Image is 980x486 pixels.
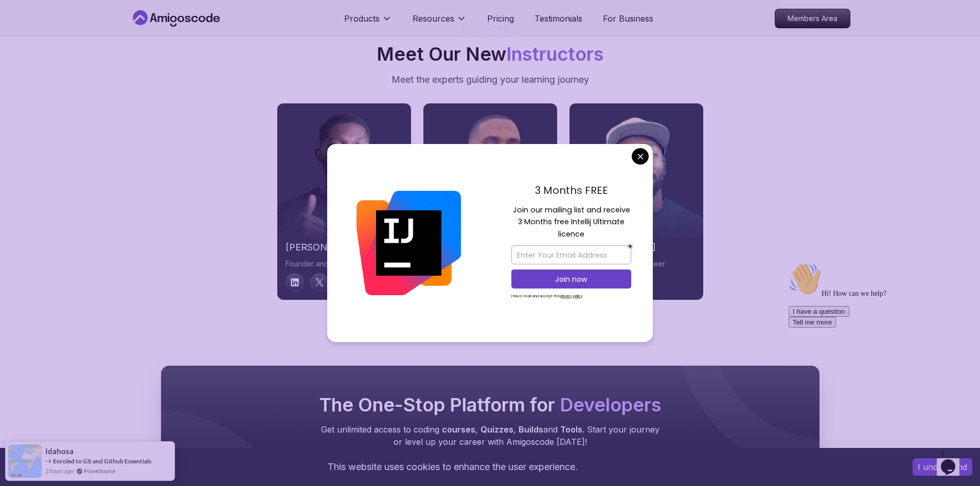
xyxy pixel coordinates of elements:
[506,43,603,65] span: Instructors
[8,456,897,478] div: This website uses cookies to enhance the user experience.
[4,31,102,39] span: Hi! How can we help?
[569,112,703,240] img: instructor
[84,466,116,475] a: ProveSource
[391,73,589,87] p: Meet the experts guiding your learning journey
[45,457,52,465] span: ->
[4,58,51,69] button: Tell me more
[913,458,972,476] button: Accept cookies
[286,240,403,255] h2: [PERSON_NAME]
[413,12,467,33] button: Resources
[344,12,392,33] button: Products
[4,4,189,69] div: 👋Hi! How can we help?I have a questionTell me more
[4,4,37,37] img: :wave:
[4,47,65,58] button: I have a question
[785,259,970,440] iframe: chat widget
[277,112,411,240] img: instructor
[317,423,663,448] p: Get unlimited access to coding , , and . Start your journey or level up your career with Amigosco...
[317,394,663,415] h2: The One-Stop Platform for
[8,444,42,478] img: provesource social proof notification image
[775,9,850,28] a: Members Area
[377,44,603,64] h2: Meet Our New
[560,393,661,416] span: Developers
[442,424,475,435] span: courses
[603,12,653,25] a: For Business
[937,445,970,476] iframe: chat widget
[53,457,151,465] a: Enroled to Git and Github Essentials
[45,447,74,456] span: Idahosa
[775,9,850,28] p: Members Area
[344,12,380,25] p: Products
[519,424,543,435] span: Builds
[423,112,557,240] img: instructor
[534,12,582,25] a: Testimonials
[45,466,74,475] span: 2 hours ago
[286,259,403,269] p: Founder and Lead Instructor
[480,424,513,435] span: Quizzes
[413,12,454,25] p: Resources
[487,12,514,25] a: Pricing
[560,424,582,435] span: Tools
